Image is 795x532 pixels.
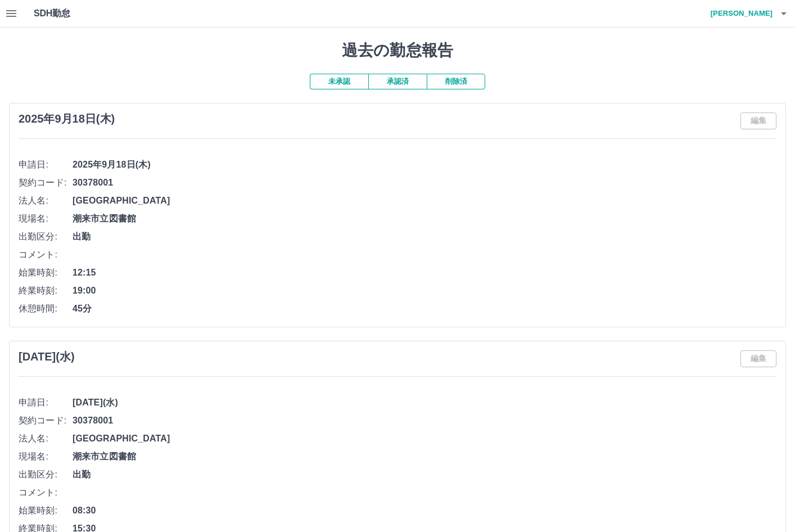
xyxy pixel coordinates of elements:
[368,74,427,89] button: 承認済
[19,194,73,208] span: 法人名:
[73,176,776,190] span: 30378001
[19,350,75,363] h3: [DATE](水)
[73,450,776,463] span: 潮来市立図書館
[73,284,776,297] span: 19:00
[19,112,115,125] h3: 2025年9月18日(木)
[19,396,73,409] span: 申請日:
[73,194,776,208] span: [GEOGRAPHIC_DATA]
[73,504,776,517] span: 08:30
[9,41,786,60] h1: 過去の勤怠報告
[19,432,73,445] span: 法人名:
[19,302,73,315] span: 休憩時間:
[73,468,776,481] span: 出勤
[310,74,368,89] button: 未承認
[73,158,776,172] span: 2025年9月18日(木)
[19,266,73,279] span: 始業時刻:
[19,486,73,499] span: コメント:
[73,212,776,226] span: 潮来市立図書館
[19,504,73,517] span: 始業時刻:
[19,176,73,190] span: 契約コード:
[427,74,485,89] button: 削除済
[73,266,776,279] span: 12:15
[19,284,73,297] span: 終業時刻:
[19,414,73,427] span: 契約コード:
[19,248,73,262] span: コメント:
[19,158,73,172] span: 申請日:
[19,468,73,481] span: 出勤区分:
[73,432,776,445] span: [GEOGRAPHIC_DATA]
[73,302,776,315] span: 45分
[73,230,776,244] span: 出勤
[73,414,776,427] span: 30378001
[19,212,73,226] span: 現場名:
[19,450,73,463] span: 現場名:
[73,396,776,409] span: [DATE](水)
[19,230,73,244] span: 出勤区分:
